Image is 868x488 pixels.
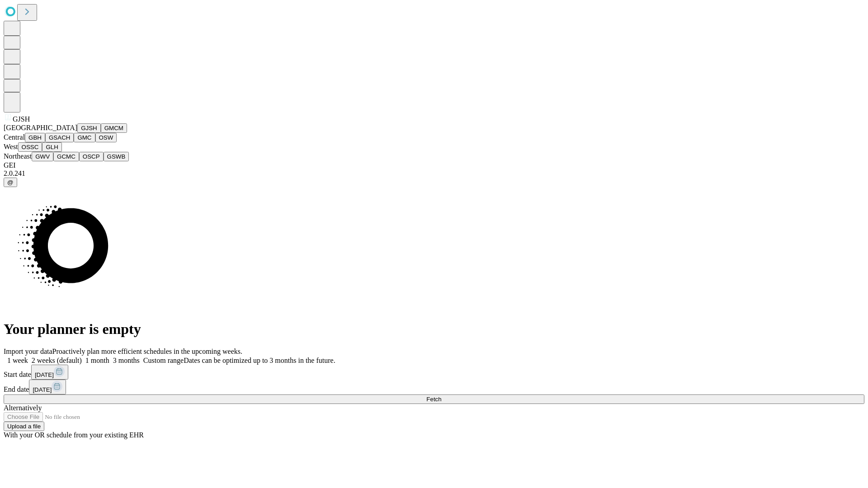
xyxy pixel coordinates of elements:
[184,357,335,364] span: Dates can be optimized up to 3 months in the future.
[4,152,32,160] span: Northeast
[31,365,68,380] button: [DATE]
[4,161,864,169] div: GEI
[4,321,864,338] h1: Your planner is empty
[4,169,864,178] div: 2.0.241
[77,123,101,133] button: GJSH
[4,404,42,412] span: Alternatively
[45,133,74,142] button: GSACH
[101,123,127,133] button: GMCM
[18,142,42,152] button: OSSC
[4,365,864,380] div: Start date
[4,394,864,404] button: Fetch
[4,133,25,141] span: Central
[4,143,18,150] span: West
[29,380,66,394] button: [DATE]
[74,133,95,142] button: GMC
[25,133,45,142] button: GBH
[13,115,30,123] span: GJSH
[53,152,79,161] button: GCMC
[33,386,52,393] span: [DATE]
[79,152,104,161] button: OSCP
[7,179,14,186] span: @
[42,142,61,152] button: GLH
[143,357,184,364] span: Custom range
[104,152,129,161] button: GSWB
[52,347,242,355] span: Proactively plan more efficient schedules in the upcoming weeks.
[4,380,864,394] div: End date
[35,371,54,378] span: [DATE]
[4,431,144,439] span: With your OR schedule from your existing EHR
[85,357,109,364] span: 1 month
[4,178,17,187] button: @
[113,357,140,364] span: 3 months
[4,124,77,131] span: [GEOGRAPHIC_DATA]
[4,347,52,355] span: Import your data
[95,133,117,142] button: OSW
[32,357,82,364] span: 2 weeks (default)
[4,422,44,431] button: Upload a file
[7,357,28,364] span: 1 week
[426,396,441,403] span: Fetch
[32,152,53,161] button: GWV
